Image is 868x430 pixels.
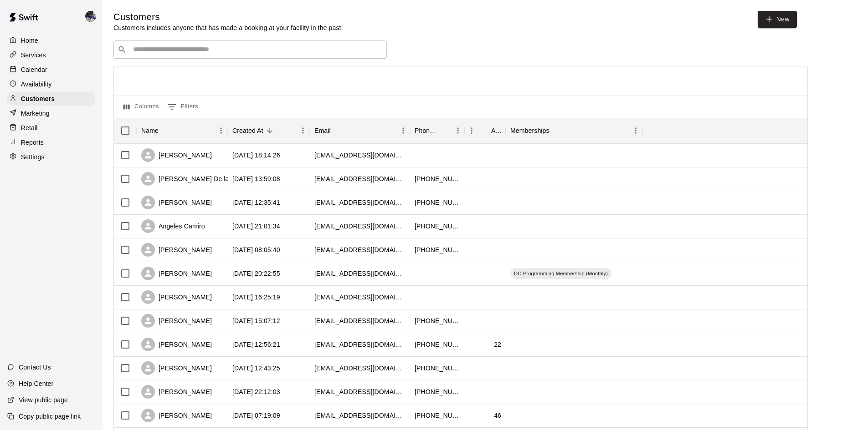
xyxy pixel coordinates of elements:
[314,387,406,396] div: will@crescent-canyon.com
[7,77,95,91] a: Availability
[232,151,280,160] div: 2025-09-16 18:14:26
[137,118,228,143] div: Name
[141,148,212,162] div: [PERSON_NAME]
[21,109,50,118] p: Marketing
[314,411,406,420] div: tkara99@aol.com
[113,40,387,59] div: Search customers by name or email
[314,174,406,183] div: priscillaaa0512@gmail.com
[159,124,171,137] button: Sort
[19,395,68,405] p: View public page
[415,222,460,231] div: +19096094760
[21,65,47,74] p: Calendar
[451,124,465,137] button: Menu
[491,118,501,143] div: Age
[232,222,280,231] div: 2025-09-15 21:01:34
[314,222,406,231] div: angelessmc16@gmail.com
[141,409,212,422] div: [PERSON_NAME]
[314,364,406,373] div: marcmweiss@gmail.com
[7,48,95,62] a: Services
[141,267,212,280] div: [PERSON_NAME]
[465,118,506,143] div: Age
[7,63,95,76] a: Calendar
[232,174,280,183] div: 2025-09-16 13:59:08
[415,118,438,143] div: Phone Number
[19,363,51,372] p: Contact Us
[228,118,310,143] div: Created At
[415,411,460,420] div: +18188021599
[232,387,280,396] div: 2025-08-31 22:12:03
[415,245,460,254] div: +17477326761
[758,11,797,28] a: New
[21,80,52,89] p: Availability
[7,121,95,135] a: Retail
[296,124,310,137] button: Menu
[314,118,331,143] div: Email
[21,36,38,45] p: Home
[85,11,96,22] img: Kevin Chandler
[410,118,465,143] div: Phone Number
[141,219,205,233] div: Angeles Camiro
[494,411,501,420] div: 46
[141,361,212,375] div: [PERSON_NAME]
[121,100,161,114] button: Select columns
[629,124,642,137] button: Menu
[438,124,451,137] button: Sort
[314,269,406,278] div: jackietherealtor@live.com
[510,268,611,279] div: DC Programming Membership (Monthly)
[415,174,460,183] div: +16268065739
[310,118,410,143] div: Email
[83,7,103,25] div: Kevin Chandler
[113,23,343,32] p: Customers includes anyone that has made a booking at your facility in the past.
[550,124,562,137] button: Sort
[21,51,46,60] p: Services
[314,151,406,160] div: jenballplyr@msn.com
[141,314,212,328] div: [PERSON_NAME]
[494,340,501,349] div: 22
[331,124,344,137] button: Sort
[214,124,228,137] button: Menu
[7,92,95,106] a: Customers
[7,150,95,164] a: Settings
[263,124,276,137] button: Sort
[21,94,55,103] p: Customers
[510,118,550,143] div: Memberships
[314,293,406,302] div: kaileep18@gmail.com
[165,100,200,114] button: Show filters
[415,340,460,349] div: +18052676626
[7,136,95,149] a: Reports
[314,316,406,325] div: gbfinkelstein@gmail.com
[415,198,460,207] div: +18059468606
[141,243,212,257] div: [PERSON_NAME]
[232,293,280,302] div: 2025-09-08 16:25:19
[232,411,280,420] div: 2025-08-31 07:19:09
[465,124,478,137] button: Menu
[141,290,212,304] div: [PERSON_NAME]
[232,364,280,373] div: 2025-09-03 12:43:25
[415,387,460,396] div: +13236333565
[314,245,406,254] div: kmgmachuca@icloud.com
[21,138,44,147] p: Reports
[19,412,81,421] p: Copy public page link
[232,340,280,349] div: 2025-09-08 12:56:21
[232,245,280,254] div: 2025-09-10 08:05:40
[7,106,95,120] a: Marketing
[506,118,642,143] div: Memberships
[415,316,460,325] div: +18182598199
[141,196,212,209] div: [PERSON_NAME]
[113,11,343,23] h5: Customers
[21,123,38,132] p: Retail
[396,124,410,137] button: Menu
[478,124,491,137] button: Sort
[7,34,95,47] a: Home
[232,269,280,278] div: 2025-09-08 20:22:55
[232,316,280,325] div: 2025-09-08 15:07:12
